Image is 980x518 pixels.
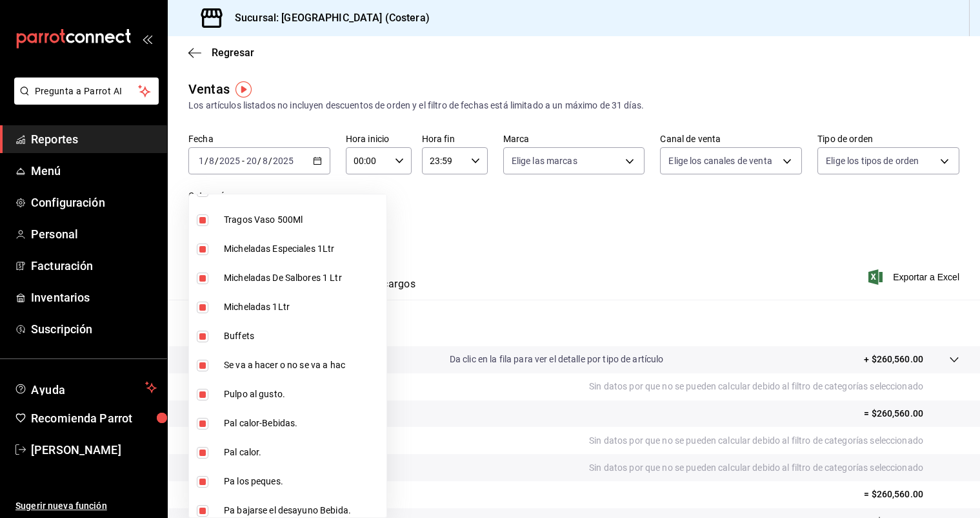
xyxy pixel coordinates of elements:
[224,329,381,343] span: Buffets
[224,358,381,372] span: Se va a hacer o no se va a hac
[224,446,381,459] span: Pal calor.
[235,81,252,98] img: Tooltip marker
[224,475,381,488] span: Pa los peques.
[224,300,381,314] span: Micheladas 1Ltr
[224,417,381,430] span: Pal calor-Bebidas.
[224,213,381,227] span: Tragos Vaso 500Ml
[224,242,381,256] span: Micheladas Especiales 1Ltr
[224,504,381,517] span: Pa bajarse el desayuno Bebida.
[224,271,381,285] span: Micheladas De Salbores 1 Ltr
[224,388,381,401] span: Pulpo al gusto.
